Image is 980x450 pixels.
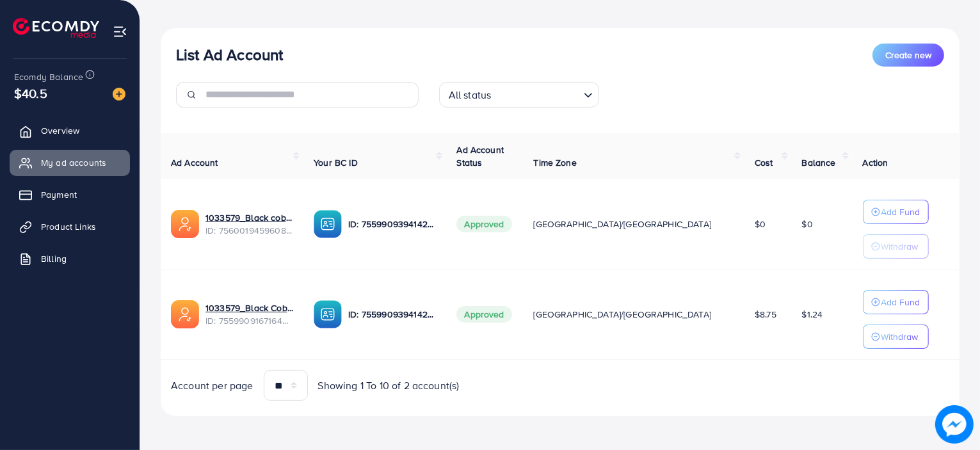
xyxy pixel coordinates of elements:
h3: List Ad Account [176,45,283,64]
div: Search for option [439,82,599,108]
span: Time Zone [533,156,576,169]
img: image [113,88,125,100]
span: Ad Account [171,156,218,169]
div: <span class='underline'>1033579_Black Cobra01_1760178680871</span></br>7559909167164030994 [205,301,293,328]
p: Withdraw [881,239,919,254]
button: Withdraw [863,325,929,349]
a: 1033579_Black cobra2_1760204453786 [205,211,293,224]
button: Withdraw [863,234,929,259]
a: 1033579_Black Cobra01_1760178680871 [205,301,293,314]
span: ID: 7559909167164030994 [205,314,293,327]
span: Approved [456,306,511,323]
a: Payment [10,182,130,207]
img: logo [13,18,99,38]
span: $1.24 [802,308,823,321]
span: [GEOGRAPHIC_DATA]/[GEOGRAPHIC_DATA] [533,308,711,321]
span: $40.5 [14,84,47,102]
img: ic-ads-acc.e4c84228.svg [171,300,199,328]
span: Your BC ID [314,156,358,169]
input: Search for option [495,83,578,104]
p: Withdraw [881,329,919,344]
span: Ecomdy Balance [14,70,83,83]
span: Cost [755,156,773,169]
span: Create new [885,49,931,61]
span: [GEOGRAPHIC_DATA]/[GEOGRAPHIC_DATA] [533,218,711,230]
span: Balance [802,156,836,169]
button: Add Fund [863,290,929,314]
p: ID: 7559909394142756865 [348,307,436,322]
p: Add Fund [881,204,920,220]
a: Product Links [10,214,130,239]
p: ID: 7559909394142756865 [348,216,436,232]
button: Add Fund [863,200,929,224]
span: ID: 7560019459608641543 [205,224,293,237]
span: Payment [41,188,77,201]
span: Action [863,156,888,169]
span: Billing [41,252,67,265]
img: ic-ba-acc.ded83a64.svg [314,210,342,238]
span: Overview [41,124,79,137]
span: Account per page [171,378,253,393]
span: Ad Account Status [456,143,504,169]
span: My ad accounts [41,156,106,169]
button: Create new [872,44,944,67]
a: Overview [10,118,130,143]
span: $0 [755,218,766,230]
div: <span class='underline'>1033579_Black cobra2_1760204453786</span></br>7560019459608641543 [205,211,293,237]
img: ic-ads-acc.e4c84228.svg [171,210,199,238]
span: $0 [802,218,813,230]
span: Approved [456,216,511,232]
a: My ad accounts [10,150,130,175]
span: Showing 1 To 10 of 2 account(s) [318,378,460,393]
p: Add Fund [881,294,920,310]
img: menu [113,24,127,39]
span: $8.75 [755,308,776,321]
a: Billing [10,246,130,271]
img: image [936,406,973,443]
img: ic-ba-acc.ded83a64.svg [314,300,342,328]
span: Product Links [41,220,96,233]
span: All status [446,86,494,104]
